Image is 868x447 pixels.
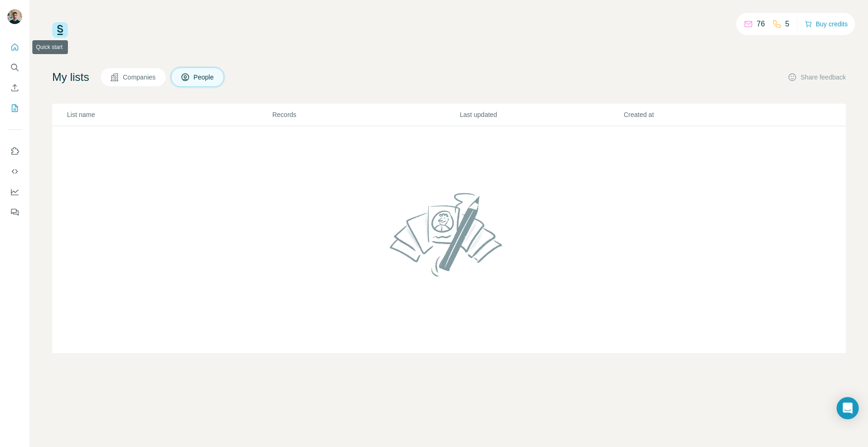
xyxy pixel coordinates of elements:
[67,110,271,119] p: List name
[837,397,859,419] div: Open Intercom Messenger
[785,18,789,30] p: 5
[7,143,22,159] button: Use Surfe on LinkedIn
[7,204,22,220] button: Feedback
[52,70,89,85] h4: My lists
[7,184,22,200] button: Dashboard
[805,18,848,31] button: Buy credits
[194,73,215,82] span: People
[7,59,22,76] button: Search
[7,9,22,24] img: Avatar
[460,110,623,119] p: Last updated
[7,80,22,96] button: Enrich CSV
[52,22,68,38] img: Surfe Logo
[757,18,765,30] p: 76
[7,39,22,55] button: Quick start
[624,110,787,119] p: Created at
[272,110,459,119] p: Records
[7,163,22,180] button: Use Surfe API
[788,73,846,82] button: Share feedback
[386,185,512,284] img: No lists found
[7,100,22,116] button: My lists
[123,73,157,82] span: Companies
